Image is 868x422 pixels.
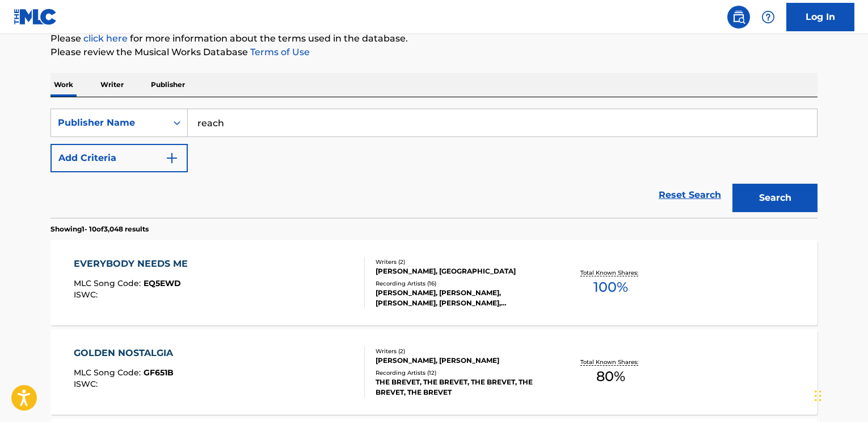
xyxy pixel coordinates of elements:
a: EVERYBODY NEEDS MEMLC Song Code:EQ5EWDISWC:Writers (2)[PERSON_NAME], [GEOGRAPHIC_DATA]Recording A... [50,240,818,325]
div: [PERSON_NAME], [GEOGRAPHIC_DATA] [376,266,547,276]
img: MLC Logo [14,9,57,25]
p: Writer [97,73,127,97]
p: Showing 1 - 10 of 3,048 results [50,224,149,234]
div: [PERSON_NAME], [PERSON_NAME], [PERSON_NAME], [PERSON_NAME], [PERSON_NAME] [376,288,547,308]
div: GOLDEN NOSTALGIA [74,346,179,360]
span: 100 % [593,277,628,297]
span: MLC Song Code : [74,367,144,378]
form: Search Form [50,109,818,218]
a: GOLDEN NOSTALGIAMLC Song Code:GF651BISWC:Writers (2)[PERSON_NAME], [PERSON_NAME]Recording Artists... [50,329,818,415]
img: help [761,10,775,24]
p: Please review the Musical Works Database [50,45,818,59]
span: GF651B [144,367,174,378]
div: Drag [815,379,821,413]
span: EQ5EWD [144,278,181,288]
a: Public Search [727,6,750,28]
span: 80 % [596,366,625,387]
img: 9d2ae6d4665cec9f34b9.svg [165,151,179,165]
div: Help [757,6,779,28]
p: Total Known Shares: [580,268,641,277]
p: Work [50,73,77,97]
a: Reset Search [653,183,727,208]
p: Please for more information about the terms used in the database. [50,32,818,45]
div: Recording Artists ( 12 ) [376,369,547,377]
button: Search [732,184,818,212]
div: THE BREVET, THE BREVET, THE BREVET, THE BREVET, THE BREVET [376,377,547,398]
div: Writers ( 2 ) [376,258,547,266]
span: ISWC : [74,289,100,300]
span: MLC Song Code : [74,278,144,288]
p: Total Known Shares: [580,358,641,366]
div: EVERYBODY NEEDS ME [74,257,193,271]
span: ISWC : [74,379,100,389]
img: search [732,10,745,24]
div: Writers ( 2 ) [376,347,547,355]
div: Publisher Name [58,116,160,130]
iframe: Chat Widget [811,367,868,422]
p: Publisher [148,73,188,97]
div: Recording Artists ( 16 ) [376,279,547,288]
a: Log In [786,3,854,31]
a: click here [83,33,128,44]
div: [PERSON_NAME], [PERSON_NAME] [376,355,547,366]
button: Add Criteria [50,144,188,172]
a: Terms of Use [248,47,310,57]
